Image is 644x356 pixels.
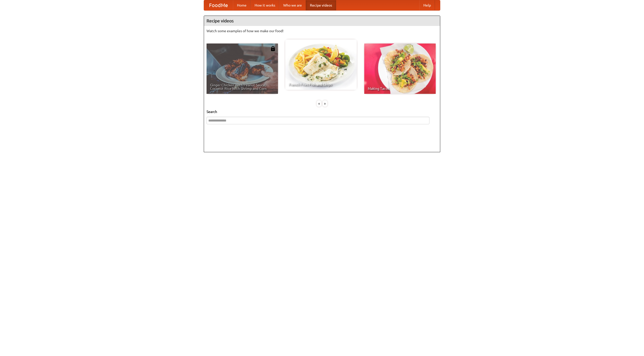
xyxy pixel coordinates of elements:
img: 483408.png [270,46,275,51]
h4: Recipe videos [204,16,440,26]
a: Making Tacos [364,44,436,94]
div: » [323,100,327,107]
span: Making Tacos [368,87,432,90]
span: French Fries Fish and Chips [289,83,353,86]
a: Home [233,0,251,10]
p: Watch some examples of how we make our food! [207,28,437,33]
a: FoodMe [204,0,233,10]
a: Recipe videos [306,0,336,10]
h5: Search [207,109,437,114]
a: Who we are [279,0,306,10]
div: « [317,100,321,107]
a: How it works [251,0,279,10]
a: Help [419,0,435,10]
a: French Fries Fish and Chips [285,39,357,90]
